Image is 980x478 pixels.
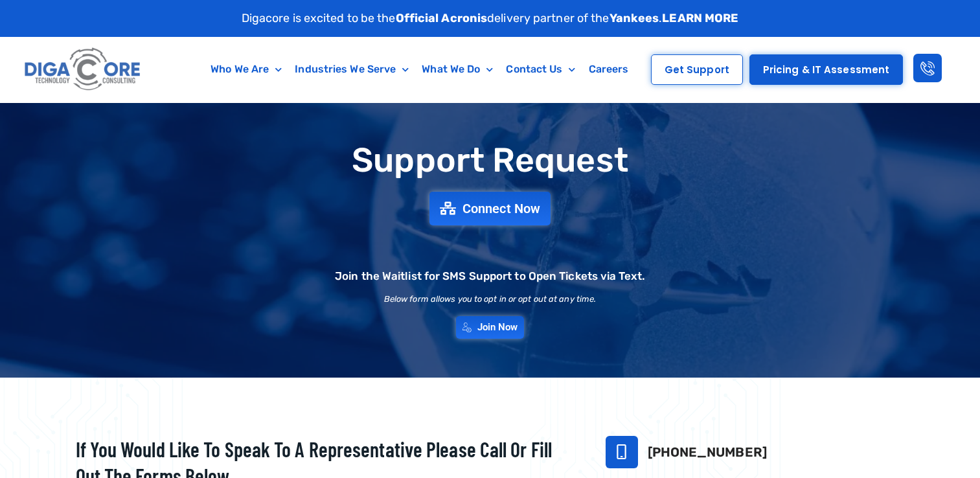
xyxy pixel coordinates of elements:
a: Pricing & IT Assessment [749,54,903,85]
img: Digacore logo 1 [21,43,145,96]
a: Connect Now [429,192,551,225]
p: Digacore is excited to be the delivery partner of the . [242,10,739,27]
a: Who We Are [204,54,288,84]
a: 732-646-5725 [606,436,638,468]
a: Join Now [456,316,525,339]
a: LEARN MORE [662,11,738,25]
a: Contact Us [499,54,582,84]
nav: Menu [197,54,643,84]
h1: Support Request [43,142,937,179]
h2: Join the Waitlist for SMS Support to Open Tickets via Text. [335,271,645,282]
a: What We Do [415,54,499,84]
a: Industries We Serve [288,54,415,84]
strong: Official Acronis [396,11,488,25]
a: Get Support [651,54,743,85]
a: [PHONE_NUMBER] [648,444,767,460]
span: Get Support [665,65,729,74]
strong: Yankees [610,11,659,25]
span: Connect Now [462,202,540,215]
span: Pricing & IT Assessment [763,65,889,74]
span: Join Now [477,323,518,332]
a: Careers [582,54,635,84]
h2: Below form allows you to opt in or opt out at any time. [384,295,597,303]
